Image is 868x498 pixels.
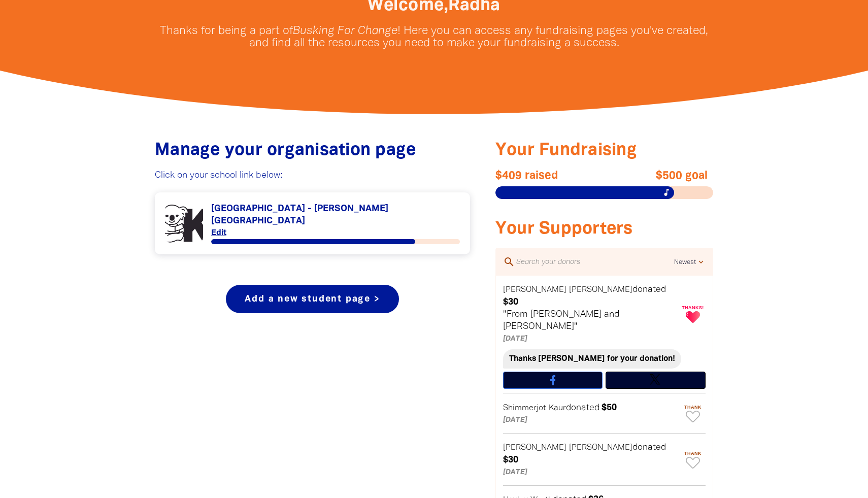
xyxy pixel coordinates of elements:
[155,143,416,158] span: Manage your organisation page
[680,405,706,410] span: Thank
[680,451,706,456] span: Thank
[503,405,546,412] em: Shimmerjot
[598,170,708,182] span: $500 goal
[503,414,678,426] p: [DATE]
[503,286,566,293] em: [PERSON_NAME]
[680,447,706,473] button: Thank
[632,285,666,293] span: donated
[662,188,671,197] i: music_note
[165,203,460,244] div: Paginated content
[503,444,566,451] em: [PERSON_NAME]
[503,333,678,345] p: [DATE]
[566,404,599,412] span: donated
[226,285,398,313] a: Add a new student page >
[503,309,678,333] p: "From [PERSON_NAME] and [PERSON_NAME]"
[155,170,470,182] p: Click on your school link below:
[160,25,708,49] p: Thanks for being a part of ! Here you can access any fundraising pages you've created, and find a...
[495,143,637,158] span: Your Fundraising
[515,255,674,269] input: Search your donors
[503,467,678,479] p: [DATE]
[602,404,617,412] em: $50
[503,298,518,306] em: $30
[495,221,633,237] span: Your Supporters
[680,401,706,426] button: Thank
[569,286,632,293] em: [PERSON_NAME]
[503,256,515,268] i: search
[495,170,605,182] span: $409 raised
[293,26,397,36] em: Busking For Change
[569,444,632,451] em: [PERSON_NAME]
[549,405,566,412] em: Kaur
[632,443,666,451] span: donated
[503,349,681,369] div: Thanks [PERSON_NAME] for your donation!
[503,456,518,464] em: $30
